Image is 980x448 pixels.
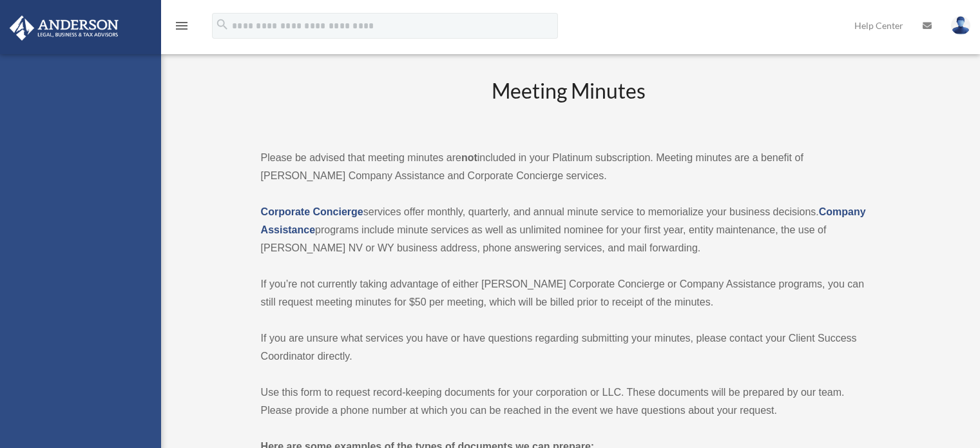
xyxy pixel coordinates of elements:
p: If you are unsure what services you have or have questions regarding submitting your minutes, ple... [261,329,878,365]
i: search [215,17,229,32]
i: menu [174,18,189,34]
img: Anderson Advisors Platinum Portal [6,15,122,41]
a: menu [174,23,189,34]
strong: not [461,152,477,163]
a: Corporate Concierge [261,206,363,217]
p: services offer monthly, quarterly, and annual minute service to memorialize your business decisio... [261,203,878,257]
a: Company Assistance [261,206,866,235]
p: Use this form to request record-keeping documents for your corporation or LLC. These documents wi... [261,384,878,420]
h2: Meeting Minutes [261,77,878,130]
p: If you’re not currently taking advantage of either [PERSON_NAME] Corporate Concierge or Company A... [261,275,878,311]
p: Please be advised that meeting minutes are included in your Platinum subscription. Meeting minute... [261,149,878,185]
img: User Pic [951,16,970,35]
